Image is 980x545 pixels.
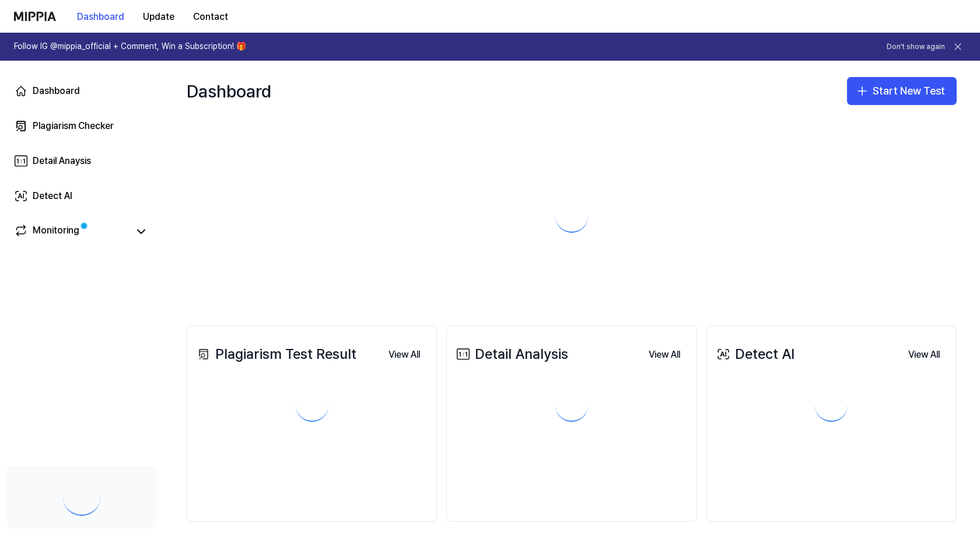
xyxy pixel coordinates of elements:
[33,189,72,203] div: Detect AI
[379,343,429,366] button: View All
[7,182,156,210] a: Detect AI
[68,5,134,29] button: Dashboard
[14,41,246,53] h1: Follow IG @mippia_official + Comment, Win a Subscription! 🎁
[14,223,128,240] a: Monitoring
[379,342,429,366] a: View All
[33,154,91,168] div: Detail Anaysis
[134,1,184,33] a: Update
[14,12,56,21] img: logo
[454,343,568,365] div: Detail Analysis
[7,112,156,140] a: Plagiarism Checker
[899,342,949,366] a: View All
[7,147,156,175] a: Detail Anaysis
[33,223,79,240] div: Monitoring
[887,42,945,52] button: Don't show again
[639,343,689,366] button: View All
[33,84,80,98] div: Dashboard
[184,5,237,29] button: Contact
[639,342,689,366] a: View All
[194,343,356,365] div: Plagiarism Test Result
[714,343,794,365] div: Detect AI
[33,119,114,133] div: Plagiarism Checker
[847,77,957,105] button: Start New Test
[187,72,271,110] div: Dashboard
[7,77,156,105] a: Dashboard
[134,5,184,29] button: Update
[899,343,949,366] button: View All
